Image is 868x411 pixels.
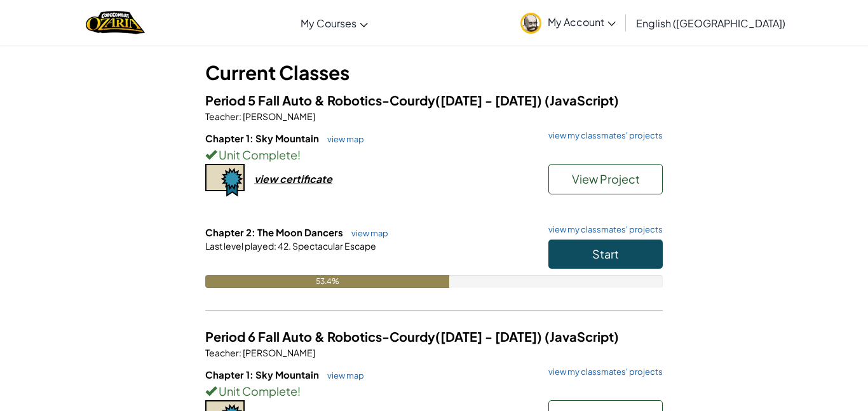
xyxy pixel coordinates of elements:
[548,15,616,29] span: My Account
[321,134,364,144] a: view map
[297,147,301,162] span: !
[205,132,321,144] span: Chapter 1: Sky Mountain
[542,226,663,234] a: view my classmates' projects
[291,240,376,252] span: Spectacular Escape
[241,347,315,358] span: [PERSON_NAME]
[542,131,663,140] a: view my classmates' projects
[630,6,792,40] a: English ([GEOGRAPHIC_DATA])
[545,92,619,108] span: (JavaScript)
[276,240,291,252] span: 42.
[548,164,663,194] button: View Project
[345,228,388,238] a: view map
[217,147,297,162] span: Unit Complete
[205,111,239,122] span: Teacher
[294,6,374,40] a: My Courses
[217,384,297,398] span: Unit Complete
[301,17,356,30] span: My Courses
[636,17,785,30] span: English ([GEOGRAPHIC_DATA])
[545,328,619,344] span: (JavaScript)
[239,347,241,358] span: :
[542,368,663,376] a: view my classmates' projects
[205,347,239,358] span: Teacher
[297,384,301,398] span: !
[205,240,274,252] span: Last level played
[86,10,145,36] a: Ozaria by CodeCombat logo
[514,3,622,43] a: My Account
[205,58,663,87] h3: Current Classes
[205,328,545,344] span: Period 6 Fall Auto & Robotics-Courdy([DATE] - [DATE])
[205,164,245,197] img: certificate-icon.png
[205,172,332,185] a: view certificate
[205,275,449,288] div: 53.4%
[239,111,241,122] span: :
[572,172,640,186] span: View Project
[520,13,541,34] img: avatar
[86,10,145,36] img: Home
[205,92,545,108] span: Period 5 Fall Auto & Robotics-Courdy([DATE] - [DATE])
[321,370,364,381] a: view map
[548,239,663,269] button: Start
[274,240,276,252] span: :
[205,226,345,238] span: Chapter 2: The Moon Dancers
[205,368,321,381] span: Chapter 1: Sky Mountain
[254,172,332,185] div: view certificate
[241,111,315,122] span: [PERSON_NAME]
[592,246,619,261] span: Start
